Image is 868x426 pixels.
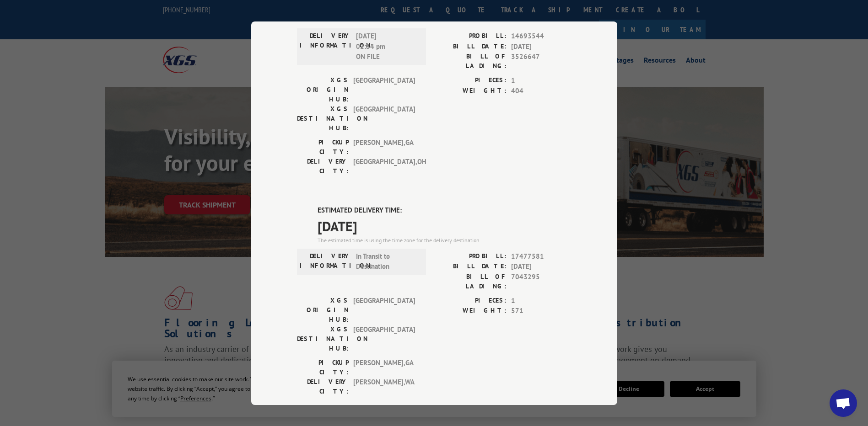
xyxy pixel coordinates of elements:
[353,324,415,353] span: [GEOGRAPHIC_DATA]
[297,295,349,324] label: XGS ORIGIN HUB:
[318,205,571,216] label: ESTIMATED DELIVERY TIME:
[318,236,571,244] div: The estimated time is using the time zone for the delivery destination.
[434,261,507,272] label: BILL DATE:
[434,75,507,86] label: PIECES:
[511,41,571,52] span: [DATE]
[353,138,415,157] span: [PERSON_NAME] , GA
[353,157,415,176] span: [GEOGRAPHIC_DATA] , OH
[830,389,857,417] div: Open chat
[511,75,571,86] span: 1
[297,138,349,157] label: PICKUP CITY:
[434,85,507,96] label: WEIGHT:
[434,295,507,306] label: PIECES:
[353,75,415,104] span: [GEOGRAPHIC_DATA]
[318,4,571,24] span: DELIVERED
[511,306,571,316] span: 571
[434,306,507,316] label: WEIGHT:
[511,272,571,291] span: 7043295
[297,157,349,176] label: DELIVERY CITY:
[511,251,571,261] span: 17477581
[434,31,507,42] label: PROBILL:
[353,357,415,377] span: [PERSON_NAME] , GA
[434,41,507,52] label: BILL DATE:
[356,31,418,62] span: [DATE] 02:34 pm ON FILE
[297,75,349,104] label: XGS ORIGIN HUB:
[511,261,571,272] span: [DATE]
[511,31,571,42] span: 14693544
[434,272,507,291] label: BILL OF LADING:
[300,251,351,272] label: DELIVERY INFORMATION:
[356,251,418,272] span: In Transit to Destination
[297,104,349,133] label: XGS DESTINATION HUB:
[511,85,571,96] span: 404
[318,215,571,236] span: [DATE]
[297,324,349,353] label: XGS DESTINATION HUB:
[297,357,349,377] label: PICKUP CITY:
[353,377,415,396] span: [PERSON_NAME] , WA
[300,31,351,62] label: DELIVERY INFORMATION:
[511,52,571,71] span: 3526647
[511,295,571,306] span: 1
[353,104,415,133] span: [GEOGRAPHIC_DATA]
[353,295,415,324] span: [GEOGRAPHIC_DATA]
[434,52,507,71] label: BILL OF LADING:
[434,251,507,261] label: PROBILL:
[297,377,349,396] label: DELIVERY CITY:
